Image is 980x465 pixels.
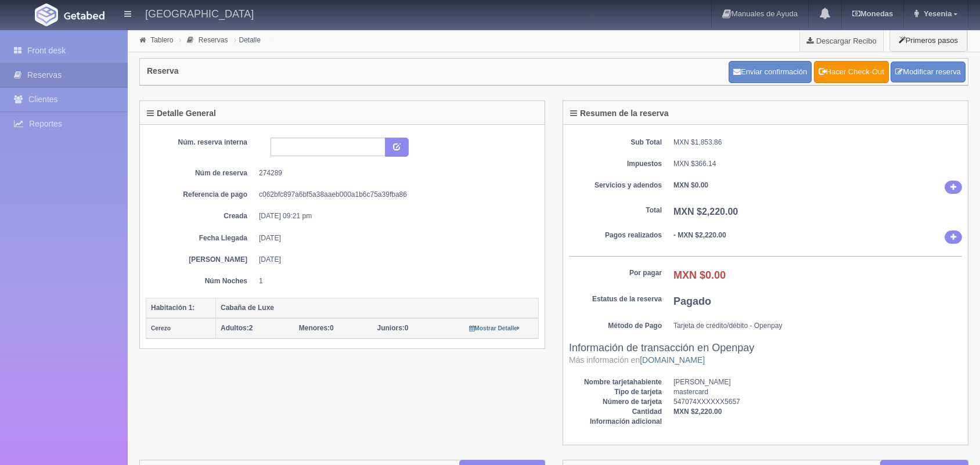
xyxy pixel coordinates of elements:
a: Descargar Recibo [800,29,883,52]
b: MXN $0.00 [673,269,726,281]
dd: MXN $1,853.86 [673,138,962,147]
th: Cabaña de Luxe [216,298,539,318]
b: - MXN $2,220.00 [673,231,726,239]
strong: Menores: [299,324,330,332]
dt: Método de Pago [569,321,662,331]
dt: Número de tarjeta [569,397,662,407]
dd: [DATE] [259,255,530,265]
dt: Servicios y adendos [569,181,662,190]
dd: Tarjeta de crédito/débito - Openpay [673,321,962,331]
b: Pagado [673,295,711,307]
span: 0 [299,324,334,332]
dt: Núm Noches [154,276,247,286]
dt: Nombre tarjetahabiente [569,377,662,387]
span: 2 [221,324,253,332]
img: Getabed [64,11,105,20]
dt: Por pagar [569,268,662,278]
dd: 1 [259,276,530,286]
b: Monedas [852,9,893,18]
dt: Creada [154,211,247,221]
h3: Información de transacción en Openpay [569,343,962,366]
dt: Tipo de tarjeta [569,387,662,397]
a: Modificar reserva [891,62,965,83]
small: Más información en [569,355,705,365]
dd: 547074XXXXXX5657 [673,397,962,407]
b: Habitación 1: [151,304,194,312]
dd: mastercard [673,387,962,397]
dt: Referencia de pago [154,190,247,200]
dt: Sub Total [569,138,662,147]
h4: [GEOGRAPHIC_DATA] [145,6,254,20]
strong: Juniors: [377,324,405,332]
dd: 274289 [259,168,530,178]
a: [DOMAIN_NAME] [640,355,705,365]
b: MXN $2,220.00 [673,408,722,416]
h4: Reserva [147,67,179,75]
dt: Núm. reserva interna [154,138,247,147]
dd: MXN $366.14 [673,159,962,169]
small: Cerezo [151,325,171,331]
a: Mostrar Detalle [469,324,520,332]
button: Primeros pasos [889,29,967,52]
dt: [PERSON_NAME] [154,255,247,265]
a: Reservas [199,36,228,44]
dt: Pagos realizados [569,230,662,240]
dt: Información adicional [569,417,662,427]
dt: Total [569,206,662,215]
img: Getabed [35,3,58,26]
dd: c062bfc897a6bf5a38aaeb000a1b6c75a39fba86 [259,190,530,200]
dd: [DATE] [259,233,530,243]
span: 0 [377,324,409,332]
dt: Núm de reserva [154,168,247,178]
b: MXN $2,220.00 [673,207,738,217]
strong: Adultos: [221,324,249,332]
span: Yesenia [921,9,952,18]
button: Enviar confirmación [729,61,812,83]
small: Mostrar Detalle [469,325,520,331]
dd: [PERSON_NAME] [673,377,962,387]
h4: Resumen de la reserva [570,109,669,118]
a: Hacer Check-Out [814,61,889,83]
dd: [DATE] 09:21 pm [259,211,530,221]
a: Tablero [150,36,173,44]
h4: Detalle General [147,109,216,118]
dt: Estatus de la reserva [569,294,662,304]
dt: Fecha Llegada [154,233,247,243]
li: Detalle [231,34,264,45]
dt: Impuestos [569,159,662,169]
dt: Cantidad [569,407,662,417]
b: MXN $0.00 [673,181,708,189]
